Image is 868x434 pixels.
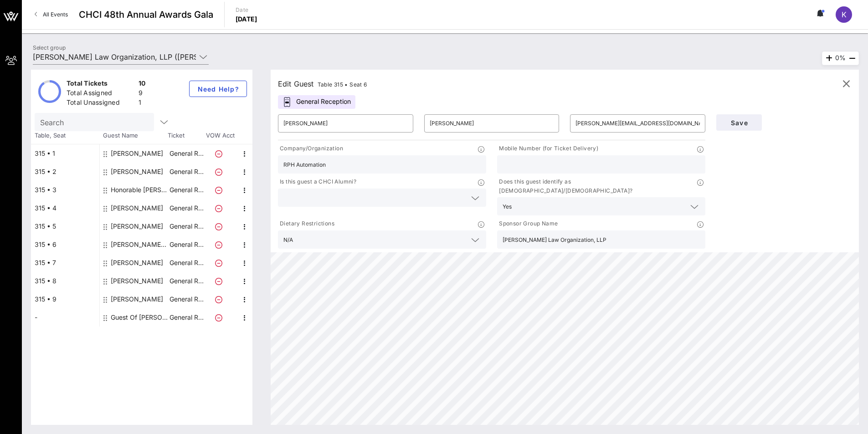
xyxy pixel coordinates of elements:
[497,177,697,195] p: Does this guest identify as [DEMOGRAPHIC_DATA]/[DEMOGRAPHIC_DATA]?
[111,254,163,272] div: Tony Vazquez
[168,290,205,308] p: General R…
[168,163,205,181] p: General R…
[278,177,356,187] p: Is this guest a CHCI Alumni?
[278,95,355,109] div: General Reception
[111,199,163,217] div: Mike Boehm
[822,51,859,65] div: 0%
[111,290,163,308] div: Eric Burkholder
[575,116,700,131] input: Email*
[31,308,99,327] div: -
[283,116,408,131] input: First Name*
[283,237,293,243] div: N/A
[168,217,205,235] p: General R…
[497,197,705,215] div: Yes
[43,11,68,18] span: All Events
[111,308,168,327] div: Guest Of Olivarez Madruga Law Organization, LLP
[278,144,343,153] p: Company/Organization
[318,81,367,88] span: Table 315 • Seat 6
[497,219,558,229] p: Sponsor Group Name
[189,81,247,97] button: Need Help?
[842,10,847,19] span: K
[168,308,205,327] p: General R…
[139,79,146,90] div: 10
[99,131,168,140] span: Guest Name
[236,5,257,15] p: Date
[67,79,135,90] div: Total Tickets
[79,8,213,21] span: CHCI 48th Annual Awards Gala
[111,181,168,199] div: Honorable Donna Miller
[31,199,99,217] div: 315 • 4
[204,131,236,140] span: VOW Acct
[168,181,205,199] p: General R…
[31,254,99,272] div: 315 • 7
[31,181,99,199] div: 315 • 3
[197,85,239,93] span: Need Help?
[111,272,163,290] div: Alma Cadena
[31,272,99,290] div: 315 • 8
[236,15,257,24] p: [DATE]
[278,77,367,90] div: Edit Guest
[724,119,755,127] span: Save
[278,219,334,229] p: Dietary Restrictions
[31,290,99,308] div: 315 • 9
[67,98,135,109] div: Total Unassigned
[139,98,146,109] div: 1
[168,254,205,272] p: General R…
[168,131,204,140] span: Ticket
[168,144,205,163] p: General R…
[111,217,163,235] div: Beatriz Cuartas
[67,88,135,100] div: Total Assigned
[33,44,66,51] label: Select group
[111,235,168,254] div: Michelle Peña Labrada
[31,144,99,163] div: 315 • 1
[168,272,205,290] p: General R…
[430,116,554,131] input: Last Name*
[111,163,163,181] div: Dotti Mavromatis
[139,88,146,100] div: 9
[168,199,205,217] p: General R…
[31,163,99,181] div: 315 • 2
[29,7,73,22] a: All Events
[168,235,205,254] p: General R…
[31,131,99,140] span: Table, Seat
[836,6,852,23] div: K
[31,217,99,235] div: 315 • 5
[111,144,163,163] div: Rick Olivarez
[503,204,512,210] div: Yes
[497,144,598,153] p: Mobile Number (for Ticket Delivery)
[31,235,99,254] div: 315 • 6
[716,114,762,131] button: Save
